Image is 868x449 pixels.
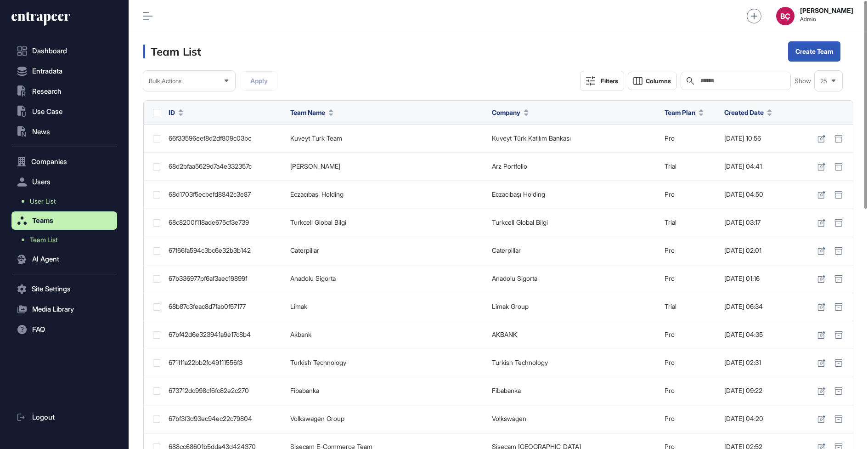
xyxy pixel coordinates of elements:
[16,193,117,210] a: User List
[30,236,58,244] span: Team List
[31,158,67,165] span: Companies
[724,415,807,422] div: [DATE] 04:20
[665,247,715,254] div: pro
[11,102,117,121] button: Use Case
[290,331,483,338] div: Akbank
[492,386,521,394] a: Fibabanka
[492,358,548,366] a: Turkish Technology
[32,306,74,313] span: Media Library
[32,47,67,55] span: Dashboard
[290,415,483,422] div: Volkswagen Group
[665,191,715,198] div: pro
[169,108,175,117] span: ID
[11,173,117,191] button: Users
[32,88,62,95] span: Research
[724,359,807,366] div: [DATE] 02:31
[492,330,517,338] a: AKBANK
[724,331,807,338] div: [DATE] 04:35
[11,123,117,141] button: News
[169,331,281,338] div: 67bf42d6e323941a9e17c8b4
[820,78,827,85] span: 25
[665,108,695,117] span: Team Plan
[16,232,117,248] a: Team List
[665,163,715,170] div: trial
[492,108,529,117] button: Company
[290,135,483,142] div: Kuveyt Turk Team
[665,135,715,142] div: pro
[492,302,529,310] a: Limak Group
[32,217,53,224] span: Teams
[32,178,51,186] span: Users
[724,247,807,254] div: [DATE] 02:01
[290,247,483,254] div: Caterpillar
[492,218,548,226] a: Turkcell Global Bilgi
[32,68,62,75] span: Entradata
[724,135,807,142] div: [DATE] 10:56
[11,408,117,426] a: Logout
[11,320,117,339] button: FAQ
[169,387,281,394] div: 673712dc998cf6fc82e2c270
[11,42,117,60] a: Dashboard
[724,108,772,117] button: Created Date
[290,387,483,394] div: Fibabanka
[169,303,281,310] div: 68b87c3feac8d7fab0f57177
[580,71,624,91] button: Filters
[169,359,281,366] div: 671111a22bb2fc49111556f3
[290,219,483,226] div: Turkcell Global Bilgi
[665,275,715,282] div: pro
[290,359,483,366] div: Turkish Technology
[492,162,527,170] a: Arz Portfolio
[30,198,56,205] span: User List
[32,256,59,263] span: AI Agent
[724,219,807,226] div: [DATE] 03:17
[492,190,545,198] a: Eczacıbaşı Holding
[665,387,715,394] div: pro
[11,300,117,318] button: Media Library
[290,275,483,282] div: Anadolu Sigorta
[646,78,671,85] span: Columns
[800,16,853,23] span: Admin
[32,285,71,293] span: Site Settings
[290,108,333,117] button: Team Name
[724,191,807,198] div: [DATE] 04:50
[788,41,840,62] a: Create Team
[32,108,62,115] span: Use Case
[724,108,764,117] span: Created Date
[724,275,807,282] div: [DATE] 01:16
[169,163,281,170] div: 68d2bfaa5629d7a4e332357c
[665,108,704,117] button: Team Plan
[665,331,715,338] div: pro
[628,72,677,90] button: Columns
[290,191,483,198] div: Eczacıbaşı Holding
[800,7,853,14] strong: [PERSON_NAME]
[169,108,183,117] button: ID
[11,211,117,230] button: Teams
[11,280,117,298] button: Site Settings
[492,108,520,117] span: Company
[776,7,795,25] button: BÇ
[724,303,807,310] div: [DATE] 06:34
[169,219,281,226] div: 68c8200f118ade675cf3e739
[169,135,281,142] div: 66f33596eef8d2df809c03bc
[665,359,715,366] div: pro
[724,387,807,394] div: [DATE] 09:22
[32,326,45,333] span: FAQ
[492,134,571,142] a: Kuveyt Türk Katılım Bankası
[492,274,537,282] a: Anadolu Sigorta
[492,415,526,422] a: Volkswagen
[601,77,618,85] div: Filters
[724,163,807,170] div: [DATE] 04:41
[290,303,483,310] div: Limak
[665,303,715,310] div: trial
[169,191,281,198] div: 68d1703f5ecbefd8842c3e87
[169,275,281,282] div: 67b336977bf6af3aec19899f
[143,45,201,58] h3: Team List
[169,415,281,422] div: 67bf3f3d93ec94ec22c79804
[492,246,521,254] a: Caterpillar
[11,82,117,101] button: Research
[149,78,181,85] span: Bulk Actions
[32,414,55,421] span: Logout
[11,153,117,171] button: Companies
[290,108,325,117] span: Team Name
